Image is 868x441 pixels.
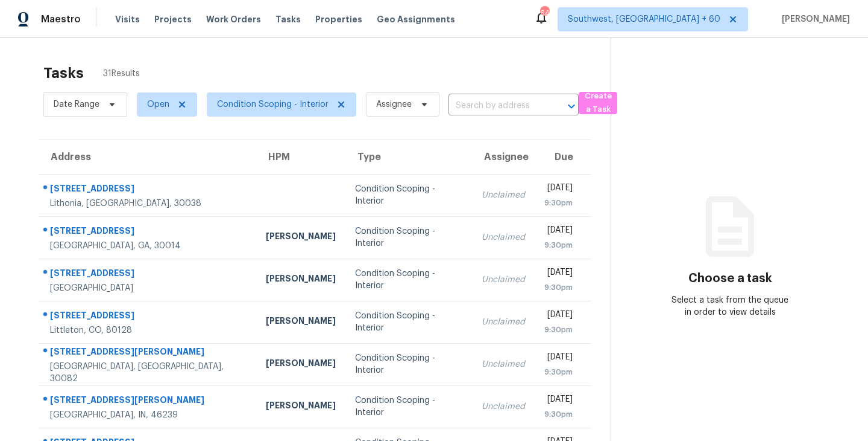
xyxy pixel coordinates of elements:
[50,282,247,294] div: [GEOGRAPHIC_DATA]
[315,13,362,25] span: Properties
[147,98,169,111] span: Open
[50,324,247,336] div: Littleton, CO, 80128
[544,282,573,294] div: 9:30pm
[266,272,336,288] div: [PERSON_NAME]
[355,268,462,292] div: Condition Scoping - Interior
[103,68,140,80] span: 31 Results
[39,140,256,174] th: Address
[41,13,81,25] span: Maestro
[50,198,247,210] div: Lithonia, [GEOGRAPHIC_DATA], 30038
[256,140,345,174] th: HPM
[482,401,525,413] div: Unclaimed
[50,240,247,252] div: [GEOGRAPHIC_DATA], GA, 30014
[544,239,573,251] div: 9:30pm
[544,393,573,408] div: [DATE]
[50,409,247,421] div: [GEOGRAPHIC_DATA], IN, 46239
[482,231,525,243] div: Unclaimed
[50,267,247,282] div: [STREET_ADDRESS]
[217,98,329,111] span: Condition Scoping - Interior
[544,366,573,378] div: 9:30pm
[355,352,462,376] div: Condition Scoping - Interior
[671,294,790,318] div: Select a task from the queue in order to view details
[50,182,247,198] div: [STREET_ADDRESS]
[50,394,247,409] div: [STREET_ADDRESS][PERSON_NAME]
[688,272,772,285] h3: Choose a task
[544,182,573,197] div: [DATE]
[563,98,580,115] button: Open
[544,197,573,209] div: 9:30pm
[579,92,617,114] button: Create a Task
[206,13,261,25] span: Work Orders
[482,189,525,201] div: Unclaimed
[266,399,336,414] div: [PERSON_NAME]
[50,309,247,324] div: [STREET_ADDRESS]
[115,13,140,25] span: Visits
[355,225,462,249] div: Condition Scoping - Interior
[540,7,549,19] div: 644
[43,67,84,79] h2: Tasks
[355,394,462,419] div: Condition Scoping - Interior
[472,140,535,174] th: Assignee
[50,346,247,361] div: [STREET_ADDRESS][PERSON_NAME]
[585,89,611,117] span: Create a Task
[482,274,525,286] div: Unclaimed
[50,225,247,240] div: [STREET_ADDRESS]
[266,357,336,372] div: [PERSON_NAME]
[54,98,99,111] span: Date Range
[345,140,472,174] th: Type
[544,324,573,336] div: 9:30pm
[544,224,573,239] div: [DATE]
[482,358,525,370] div: Unclaimed
[50,361,247,385] div: [GEOGRAPHIC_DATA], [GEOGRAPHIC_DATA], 30082
[544,408,573,420] div: 9:30pm
[544,351,573,366] div: [DATE]
[777,13,850,25] span: [PERSON_NAME]
[544,266,573,282] div: [DATE]
[568,13,720,25] span: Southwest, [GEOGRAPHIC_DATA] + 60
[448,97,545,115] input: Search by address
[266,315,336,330] div: [PERSON_NAME]
[535,140,591,174] th: Due
[376,98,412,111] span: Assignee
[544,309,573,324] div: [DATE]
[482,316,525,328] div: Unclaimed
[266,230,336,245] div: [PERSON_NAME]
[355,183,462,207] div: Condition Scoping - Interior
[154,13,192,25] span: Projects
[377,13,455,25] span: Geo Assignments
[355,310,462,334] div: Condition Scoping - Interior
[275,15,301,24] span: Tasks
